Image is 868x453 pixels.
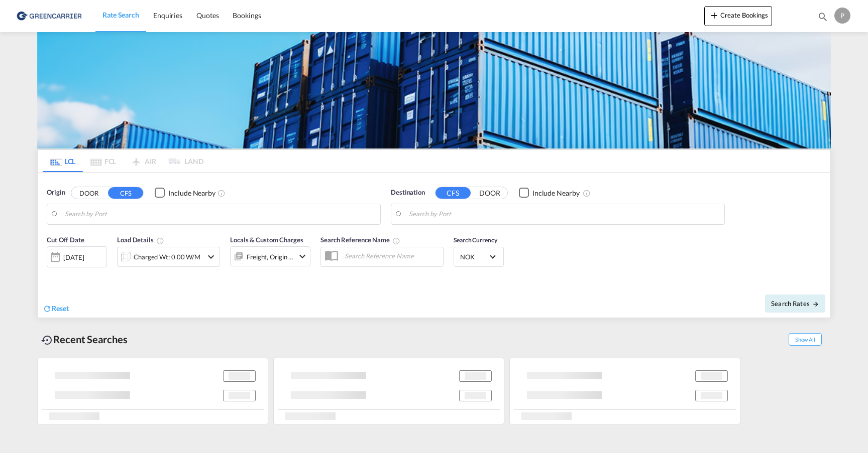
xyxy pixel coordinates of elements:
[108,187,143,199] button: CFS
[168,188,215,198] div: Include Nearby
[789,333,822,346] span: Show All
[454,236,497,244] span: Search Currency
[43,150,83,172] md-tab-item: LCL
[519,188,580,198] md-checkbox: Checkbox No Ink
[156,237,164,245] md-icon: Chargeable Weight
[765,294,825,313] button: Search Ratesicon-arrow-right
[230,246,310,266] div: Freight Origin Destinationicon-chevron-down
[15,5,83,27] img: e39c37208afe11efa9cb1d7a6ea7d6f5.png
[834,8,850,24] div: P
[102,11,139,19] span: Rate Search
[409,207,719,222] input: Search by Port
[532,188,580,198] div: Include Nearby
[459,249,498,264] md-select: Select Currency: kr NOKNorway Krone
[43,150,203,172] md-pagination-wrapper: Use the left and right arrow keys to navigate between tabs
[37,328,132,351] div: Recent Searches
[817,11,828,22] md-icon: icon-magnify
[52,304,69,313] span: Reset
[472,187,507,199] button: DOOR
[196,11,219,20] span: Quotes
[41,334,53,346] md-icon: icon-backup-restore
[817,11,828,26] div: icon-magnify
[296,250,308,262] md-icon: icon-chevron-down
[340,248,443,263] input: Search Reference Name
[117,236,164,244] span: Load Details
[65,207,375,222] input: Search by Port
[155,188,215,198] md-checkbox: Checkbox No Ink
[708,9,720,21] md-icon: icon-plus 400-fg
[436,187,471,199] button: CFS
[812,300,819,308] md-icon: icon-arrow-right
[43,304,52,313] md-icon: icon-refresh
[233,11,261,20] span: Bookings
[583,189,591,197] md-icon: Unchecked: Ignores neighbouring ports when fetching rates.Checked : Includes neighbouring ports w...
[134,250,200,264] div: Charged Wt: 0.00 W/M
[47,266,54,280] md-datepicker: Select
[320,236,400,244] span: Search Reference Name
[704,6,772,26] button: icon-plus 400-fgCreate Bookings
[43,304,69,315] div: icon-refreshReset
[460,252,488,261] span: NOK
[71,187,106,199] button: DOOR
[37,32,831,148] img: GreenCarrierFCL_LCL.png
[47,246,107,267] div: [DATE]
[63,253,84,262] div: [DATE]
[205,251,217,263] md-icon: icon-chevron-down
[771,299,819,308] span: Search Rates
[117,247,220,267] div: Charged Wt: 0.00 W/Micon-chevron-down
[247,250,294,264] div: Freight Origin Destination
[230,236,303,244] span: Locals & Custom Charges
[218,189,226,197] md-icon: Unchecked: Ignores neighbouring ports when fetching rates.Checked : Includes neighbouring ports w...
[38,173,830,318] div: Origin DOOR CFS Checkbox No InkUnchecked: Ignores neighbouring ports when fetching rates.Checked ...
[392,237,400,245] md-icon: Your search will be saved by the below given name
[391,188,425,198] span: Destination
[153,11,182,20] span: Enquiries
[47,188,65,198] span: Origin
[47,236,84,244] span: Cut Off Date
